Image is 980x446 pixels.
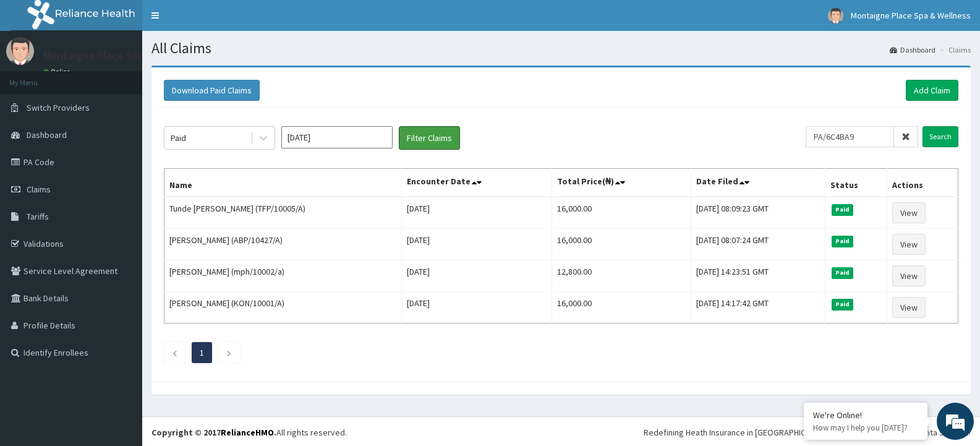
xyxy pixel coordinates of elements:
th: Name [164,169,402,197]
span: Montaigne Place Spa & Wellness [851,10,971,21]
td: [DATE] 14:23:51 GMT [691,260,825,292]
td: 16,000.00 [552,197,691,229]
a: RelianceHMO [221,427,274,438]
span: We're online! [72,140,171,265]
span: Paid [832,236,854,247]
a: View [892,297,926,318]
div: Minimize live chat window [203,6,232,36]
a: Previous page [172,347,177,358]
h1: All Claims [151,40,971,56]
button: Filter Claims [399,126,460,150]
td: 16,000.00 [552,292,691,324]
td: [DATE] [401,260,552,292]
td: [DATE] [401,229,552,260]
th: Date Filed [691,169,825,197]
a: Add Claim [906,80,958,101]
li: Claims [937,45,971,55]
td: [PERSON_NAME] (KON/10001/A) [164,292,402,324]
input: Select Month and Year [281,126,393,148]
td: [PERSON_NAME] (mph/10002/a) [164,260,402,292]
td: [DATE] 14:17:42 GMT [691,292,825,324]
div: Redefining Heath Insurance in [GEOGRAPHIC_DATA] using Telemedicine and Data Science! [644,426,971,439]
a: Online [43,67,73,76]
div: Paid [171,132,186,144]
th: Encounter Date [401,169,552,197]
td: 12,800.00 [552,260,691,292]
div: Chat with us now [64,69,208,85]
a: View [892,202,926,223]
a: View [892,234,926,255]
button: Download Paid Claims [164,80,260,101]
textarea: Type your message and hit 'Enter' [6,307,236,350]
span: Claims [27,184,51,195]
td: 16,000.00 [552,229,691,260]
a: Dashboard [890,45,935,55]
td: [DATE] [401,292,552,324]
input: Search by HMO ID [806,126,894,147]
img: d_794563401_company_1708531726252_794563401 [23,62,50,93]
span: Tariffs [27,211,49,222]
span: Dashboard [27,129,67,140]
p: Montaigne Place Spa & Wellness [43,50,200,61]
a: Page 1 is your current page [200,347,204,358]
a: View [892,265,926,286]
span: Paid [832,267,854,278]
span: Paid [832,299,854,310]
th: Actions [887,169,958,197]
td: [PERSON_NAME] (ABP/10427/A) [164,229,402,260]
td: [DATE] 08:09:23 GMT [691,197,825,229]
p: How may I help you today? [813,422,918,433]
img: User Image [828,8,843,24]
td: [DATE] [401,197,552,229]
td: Tunde [PERSON_NAME] (TFP/10005/A) [164,197,402,229]
div: We're Online! [813,410,918,421]
span: Switch Providers [27,102,90,113]
th: Status [825,169,887,197]
a: Next page [226,347,232,358]
td: [DATE] 08:07:24 GMT [691,229,825,260]
img: User Image [6,37,34,65]
input: Search [922,126,958,147]
strong: Copyright © 2017 . [151,427,276,438]
span: Paid [832,204,854,215]
th: Total Price(₦) [552,169,691,197]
